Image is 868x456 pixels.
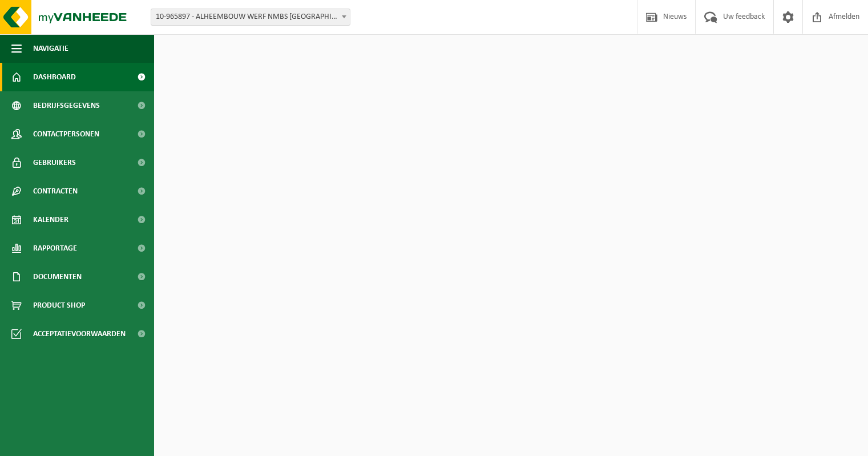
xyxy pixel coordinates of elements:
span: Contracten [33,177,78,205]
span: Product Shop [33,291,85,320]
span: 10-965897 - ALHEEMBOUW WERF NMBS MECHELEN WAB2481 - MECHELEN [151,9,350,26]
span: 10-965897 - ALHEEMBOUW WERF NMBS MECHELEN WAB2481 - MECHELEN [151,9,350,25]
span: Rapportage [33,234,77,263]
span: Gebruikers [33,148,76,177]
span: Contactpersonen [33,120,99,148]
span: Dashboard [33,63,76,91]
span: Bedrijfsgegevens [33,91,100,120]
span: Navigatie [33,34,68,63]
span: Kalender [33,205,68,234]
span: Documenten [33,263,82,291]
span: Acceptatievoorwaarden [33,320,126,348]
